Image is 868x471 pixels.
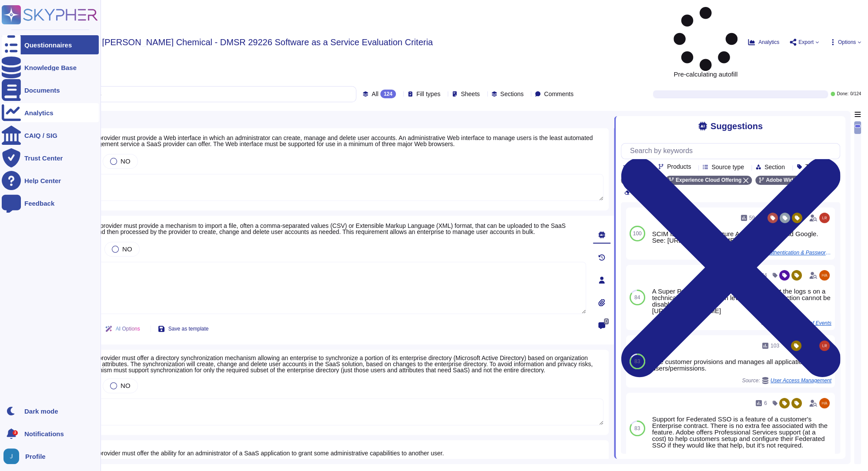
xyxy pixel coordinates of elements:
[71,222,566,235] span: The SaaS provider must provide a mechanism to import a file, often a comma-separated values (CSV)...
[626,144,840,159] input: Search by keywords
[2,126,99,145] a: CAIQ / SIG
[2,194,99,213] a: Feedback
[634,359,640,364] span: 83
[748,39,779,46] button: Analytics
[13,430,18,435] div: 2
[2,171,99,190] a: Help Center
[2,103,99,122] a: Analytics
[372,91,379,97] span: All
[24,155,63,161] div: Trust Center
[151,320,216,337] button: Save as template
[24,87,60,94] div: Documents
[24,200,54,207] div: Feedback
[121,157,131,165] span: NO
[3,448,19,464] img: user
[838,40,856,45] span: Options
[24,110,54,116] div: Analytics
[674,7,737,77] span: Pre-calculating autofill
[116,326,140,331] span: AI Options
[634,295,640,300] span: 84
[416,91,440,97] span: Fill types
[758,40,779,45] span: Analytics
[837,92,848,96] span: Done:
[798,40,814,45] span: Export
[102,38,433,47] span: [PERSON_NAME] Chemical - DMSR 29226 Software as a Service Evaluation Criteria
[25,453,46,460] span: Profile
[2,58,99,77] a: Knowledge Base
[652,416,831,448] div: Support for Federated SSO is a feature of a customer's Enterprise contract. There is no extra fee...
[70,450,444,457] span: The SaaS provider must offer the ability for an administrator of a SaaS application to grant some...
[461,91,480,97] span: Sheets
[819,341,830,351] img: user
[544,91,573,97] span: Comments
[122,245,132,253] span: NO
[380,90,396,98] div: 124
[819,270,830,281] img: user
[850,92,861,96] span: 0 / 124
[2,447,25,466] button: user
[70,354,593,374] span: The SaaS provider must offer a directory synchronization mechanism allowing an enterprise to sync...
[500,91,524,97] span: Sections
[2,80,99,100] a: Documents
[634,426,640,431] span: 83
[34,87,356,102] input: Search by keywords
[819,398,830,408] img: user
[2,35,99,54] a: Questionnaires
[24,177,61,184] div: Help Center
[24,64,77,71] div: Knowledge Base
[819,213,830,223] img: user
[168,326,209,331] span: Save as template
[24,132,57,139] div: CAIQ / SIG
[2,148,99,167] a: Trust Center
[24,42,72,48] div: Questionnaires
[24,431,64,437] span: Notifications
[633,231,642,236] span: 100
[70,134,593,147] span: The SaaS provider must provide a Web interface in which an administrator can create, manage and d...
[24,408,58,414] div: Dark mode
[604,318,609,324] span: 0
[121,382,131,389] span: NO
